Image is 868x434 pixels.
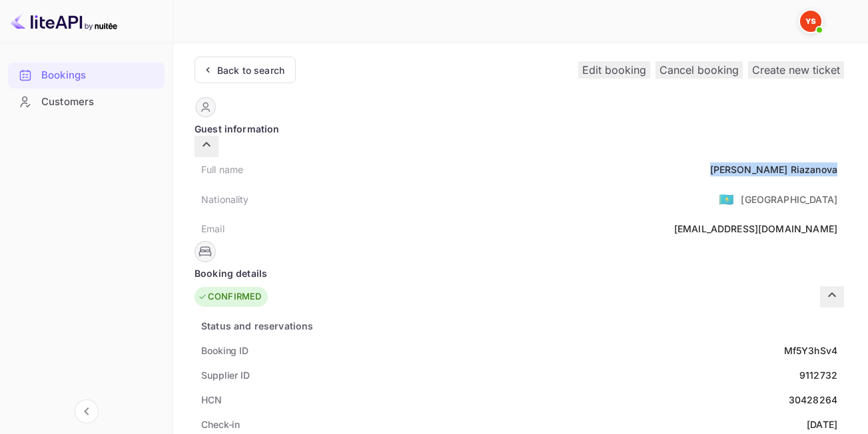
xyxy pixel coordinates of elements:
[578,61,650,79] button: Edit booking
[8,63,165,87] a: Bookings
[201,319,313,333] div: Status and reservations
[741,192,837,206] div: [GEOGRAPHIC_DATA]
[41,95,158,110] div: Customers
[201,393,222,407] div: HCN
[8,89,165,114] a: Customers
[719,187,734,211] span: United States
[674,222,837,236] div: [EMAIL_ADDRESS][DOMAIN_NAME]
[201,192,249,206] div: Nationality
[784,343,837,357] div: Mf5Y3hSv4
[201,368,250,382] div: Supplier ID
[201,222,224,236] div: Email
[217,63,284,77] div: Back to search
[655,61,743,79] button: Cancel booking
[198,290,261,304] div: CONFIRMED
[195,266,844,280] div: Booking details
[799,368,837,382] div: 9112732
[807,417,837,431] div: [DATE]
[195,122,844,136] div: Guest information
[75,399,99,423] button: Collapse navigation
[11,11,117,32] img: LiteAPI logo
[789,393,837,407] div: 30428264
[41,68,158,83] div: Bookings
[748,61,844,79] button: Create new ticket
[8,89,165,115] div: Customers
[201,417,240,431] div: Check-in
[201,162,243,176] div: Full name
[710,162,837,176] div: [PERSON_NAME] Riazanova
[800,11,821,32] img: Yandex Support
[201,343,248,357] div: Booking ID
[8,63,165,89] div: Bookings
